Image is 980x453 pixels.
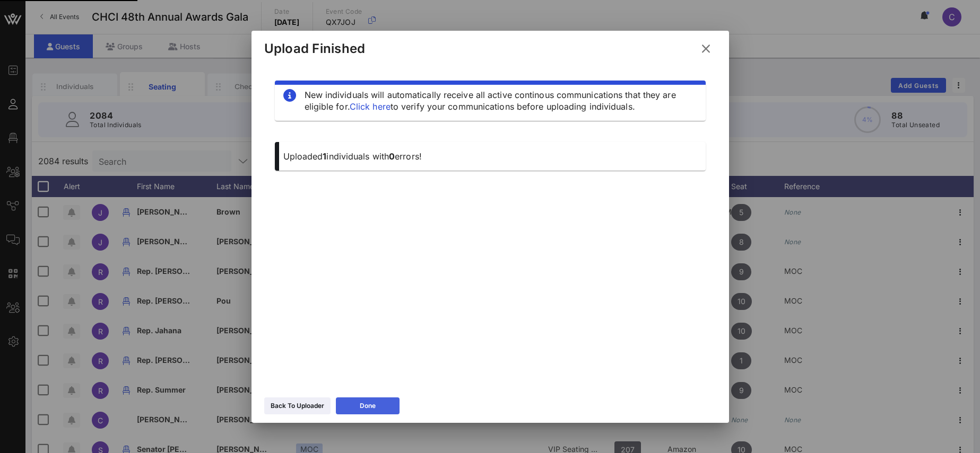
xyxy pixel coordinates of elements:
span: 0 [389,151,395,162]
span: 1 [323,151,326,162]
div: Done [360,401,376,411]
p: Uploaded individuals with errors! [283,150,697,162]
div: Back To Uploader [271,401,324,411]
button: Done [336,397,400,414]
div: New individuals will automatically receive all active continous communications that they are elig... [305,89,697,112]
button: Back To Uploader [264,397,331,414]
div: Upload Finished [264,41,366,57]
a: Click here [350,101,391,112]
